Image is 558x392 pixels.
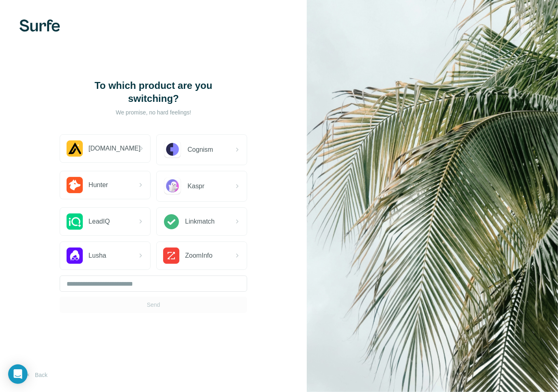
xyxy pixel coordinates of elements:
img: ZoomInfo Logo [163,248,179,264]
h1: To which product are you switching? [72,79,235,105]
span: Lusha [88,251,106,261]
img: Cognism Logo [163,140,182,159]
img: Lusha Logo [67,248,83,264]
p: We promise, no hard feelings! [72,108,235,116]
img: Kaspr Logo [163,177,182,196]
img: Surfe's logo [19,19,60,32]
img: LeadIQ Logo [67,213,83,230]
span: Hunter [88,180,108,190]
span: Linkmatch [185,217,215,226]
img: Linkmatch Logo [163,213,179,230]
img: Apollo.io Logo [67,140,83,157]
span: LeadIQ [88,217,110,226]
span: [DOMAIN_NAME] [88,144,140,153]
img: Hunter.io Logo [67,177,83,193]
div: Open Intercom Messenger [8,364,28,384]
span: Cognism [187,145,213,155]
span: Kaspr [187,181,205,191]
button: Back [19,368,53,382]
span: ZoomInfo [185,251,213,261]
